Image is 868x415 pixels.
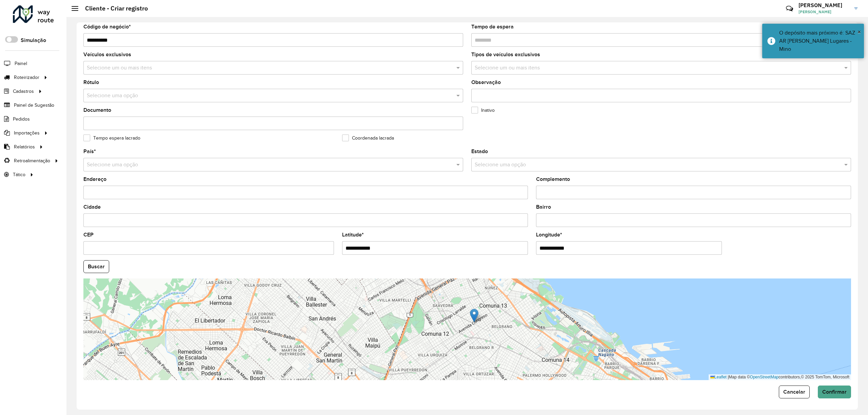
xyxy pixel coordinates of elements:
[14,157,50,164] span: Retroalimentação
[21,36,46,44] label: Simulação
[709,374,851,380] div: Map data © contributors,© 2025 TomTom, Microsoft
[83,147,96,155] label: País
[779,386,810,398] button: Cancelar
[13,116,30,123] span: Pedidos
[471,23,514,31] label: Tempo de espera
[471,147,488,155] label: Estado
[779,29,859,53] div: O depósito mais próximo é: SAZ AR [PERSON_NAME] Lugares - Mino
[83,260,109,273] button: Buscar
[342,134,394,142] label: Coordenada lacrada
[78,5,148,12] h2: Cliente - Criar registro
[342,231,364,239] label: Latitude
[536,231,562,239] label: Longitude
[83,78,99,86] label: Rótulo
[13,171,25,178] span: Tático
[798,2,849,8] h3: [PERSON_NAME]
[710,375,727,379] a: Leaflet
[471,50,540,59] label: Tipos de veículos exclusivos
[83,23,131,31] label: Código de negócio
[83,231,94,239] label: CEP
[782,1,797,16] a: Contato Rápido
[783,389,805,395] span: Cancelar
[471,107,495,114] label: Inativo
[83,134,140,142] label: Tempo espera lacrado
[14,74,39,81] span: Roteirizador
[14,102,54,109] span: Painel de Sugestão
[471,78,501,86] label: Observação
[83,203,101,211] label: Cidade
[536,203,551,211] label: Bairro
[83,106,111,114] label: Documento
[857,27,861,37] button: Close
[798,9,849,15] span: [PERSON_NAME]
[14,143,35,150] span: Relatórios
[536,175,570,183] label: Complemento
[857,28,861,36] span: ×
[83,50,131,59] label: Veículos exclusivos
[750,375,779,379] a: OpenStreetMap
[14,129,40,137] span: Importações
[470,309,478,323] img: Marker
[13,88,34,95] span: Cadastros
[822,389,847,395] span: Confirmar
[818,386,851,398] button: Confirmar
[15,60,27,67] span: Painel
[728,375,729,379] span: |
[83,175,106,183] label: Endereço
